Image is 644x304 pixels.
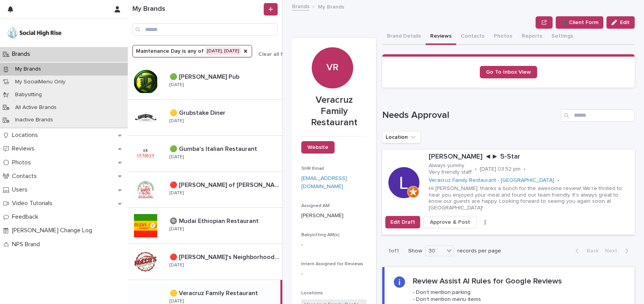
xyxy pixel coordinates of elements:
p: Feedback [9,213,45,221]
p: Reviews [9,145,41,152]
button: Brand Details [382,29,426,45]
a: 🟢 [PERSON_NAME] Pub🟢 [PERSON_NAME] Pub [DATE] [128,64,282,100]
p: NPS Brand [9,241,46,248]
span: Babysitting AM(s) [301,233,340,237]
a: Go To Inbox View [480,66,537,78]
p: Babysitting [9,92,48,98]
p: [DATE] [170,299,184,304]
p: 🟡 Grubstake Diner [170,108,227,117]
p: My Brands [9,66,47,73]
button: Contacts [456,29,489,45]
a: Veracruz Family Restaurant - [GEOGRAPHIC_DATA] [429,177,554,184]
span: Intern Assigned for Reviews [301,262,363,266]
button: Clear all filters [252,52,295,57]
p: - [301,270,367,278]
div: VR [312,21,353,73]
p: 🔴 [PERSON_NAME] of [PERSON_NAME] [170,180,281,189]
p: Video Tutorials [9,200,58,207]
span: Back [582,248,599,254]
p: 1 of 1 [382,242,405,261]
button: Next [602,247,635,254]
a: 🟡 Grubstake Diner🟡 Grubstake Diner [DATE] [128,100,282,136]
span: Next [605,248,622,254]
a: 🔘 Mudai Ethiopian Restaurant🔘 Mudai Ethiopian Restaurant [DATE] [128,208,282,244]
span: Assigned AM [301,204,330,208]
p: Photos [9,159,37,166]
p: Always yummy Very friendly staff [429,162,472,176]
span: Website [307,145,328,150]
span: Edit [620,20,630,25]
p: 🔴 [PERSON_NAME]'s Neighborhood Pizza [170,252,281,261]
a: Brands [292,2,309,10]
button: Reports [517,29,547,45]
a: 🔴 [PERSON_NAME]'s Neighborhood Pizza🔴 [PERSON_NAME]'s Neighborhood Pizza [DATE] [128,244,282,280]
p: Show [408,248,422,254]
p: records per page [457,248,501,254]
p: • [475,166,477,173]
p: [PERSON_NAME] [301,212,367,220]
p: Contacts [9,173,43,180]
button: ➕ Client Form [556,16,603,29]
h1: Needs Approval [382,110,558,121]
a: [EMAIL_ADDRESS][DOMAIN_NAME] [301,176,347,189]
span: Locations [301,291,323,295]
p: [PERSON_NAME] ◄► 5-Star [429,153,632,161]
p: [DATE] 03:52 pm [480,166,520,173]
span: Go To Inbox View [486,69,531,75]
button: Reviews [426,29,456,45]
img: o5DnuTxEQV6sW9jFYBBf [6,25,63,41]
p: Locations [9,131,44,139]
p: [DATE] [170,226,184,232]
input: Search [561,109,635,122]
p: My SocialMenu Only [9,79,72,85]
button: Approve & Post [423,216,477,228]
input: Search [132,23,278,36]
h2: Review Assist AI Rules for Google Reviews [413,276,562,286]
span: Edit Draft [390,218,415,226]
button: Edit [606,16,635,29]
button: Maintenance Day [132,45,252,57]
p: Users [9,186,34,193]
p: Veracruz Family Restaurant [301,95,367,128]
p: [DATE] [170,263,184,268]
p: - [301,241,367,249]
p: 🟢 [PERSON_NAME] Pub [170,72,241,81]
p: [PERSON_NAME] Change Log [9,227,98,234]
p: Brands [9,50,36,58]
a: [PERSON_NAME] ◄► 5-StarAlways yummy Very friendly staff•[DATE] 03:52 pm•Veracruz Family Restauran... [382,150,635,235]
button: Location [382,131,421,143]
button: Back [569,247,602,254]
p: [DATE] [170,82,184,88]
p: [DATE] [170,118,184,124]
p: 🟢 Gumba's Italian Restaurant [170,144,259,153]
p: • [524,166,526,173]
p: • [557,177,559,184]
a: 🔴 [PERSON_NAME] of [PERSON_NAME]🔴 [PERSON_NAME] of [PERSON_NAME] [DATE] [128,172,282,208]
p: [DATE] [170,154,184,160]
span: SHR Email [301,166,324,171]
p: 🟡 Veracruz Family Restaurant [170,288,259,297]
p: All Active Brands [9,104,63,111]
h1: My Brands [132,5,262,14]
p: Hi [PERSON_NAME], thanks a bunch for the awesome review! We're thrilled to hear you enjoyed your ... [429,185,632,211]
p: 🔘 Mudai Ethiopian Restaurant [170,216,260,225]
button: Settings [547,29,578,45]
a: 🟢 Gumba's Italian Restaurant🟢 Gumba's Italian Restaurant [DATE] [128,136,282,172]
span: ➕ Client Form [561,19,598,26]
div: 30 [426,247,444,255]
span: Approve & Post [430,218,470,226]
button: Edit Draft [385,216,420,228]
button: Photos [489,29,517,45]
p: Inactive Brands [9,117,59,123]
p: My Brands [318,2,344,10]
span: Clear all filters [258,52,295,57]
a: Website [301,141,335,154]
p: [DATE] [170,190,184,196]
